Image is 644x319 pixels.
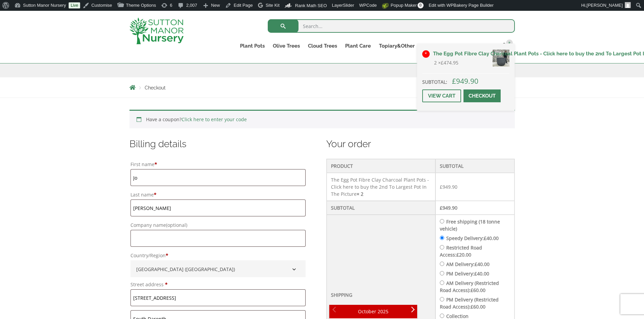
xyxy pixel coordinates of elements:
[440,184,457,190] bdi: 949.90
[429,49,509,59] a: The Egg Pot Fibre Clay Charcoal Plant Pots - Click here to buy the 2nd To Largest Pot In The Picture
[471,287,485,293] bdi: 60.00
[327,173,435,201] td: The Egg Pot Fibre Clay Charcoal Plant Pots - Click here to buy the 2nd To Largest Pot In The Picture
[266,3,280,8] span: Site Kit
[435,159,515,173] th: Subtotal
[130,280,306,289] label: Street address
[129,138,307,150] h3: Billing details
[471,303,485,310] bdi: 60.00
[130,251,306,260] label: Country/Region
[418,2,424,8] span: 0
[456,251,471,258] bdi: 20.00
[471,287,473,293] span: £
[470,41,498,51] a: Contact
[452,76,478,86] bdi: 949.90
[134,264,302,275] span: United Kingdom (UK)
[422,79,447,85] strong: Subtotal:
[145,85,166,90] span: Checkout
[475,261,477,267] span: £
[440,205,457,211] bdi: 949.90
[332,309,338,314] span: Prev
[422,89,461,102] a: View cart
[493,50,509,67] img: The Egg Pot Fibre Clay Charcoal Plant Pots - Click here to buy the 2nd To Largest Pot In The Picture
[326,138,515,150] h3: Your order
[587,3,623,8] span: [PERSON_NAME]
[329,306,341,317] a: Prev
[434,59,458,67] span: 2 ×
[358,308,376,315] span: October
[419,41,442,51] a: About
[441,59,458,66] bdi: 474.95
[446,270,489,277] label: PM Delivery:
[182,116,247,123] a: Click here to enter your code
[446,235,499,241] label: Speedy Delivery:
[446,261,490,267] label: AM Delivery:
[474,270,489,277] bdi: 40.00
[69,2,80,8] a: Live
[129,110,515,128] div: Have a coupon?
[295,3,327,8] span: Rank Math SEO
[236,41,269,51] a: Plant Pots
[341,41,375,51] a: Plant Care
[441,59,444,66] span: £
[409,309,414,314] span: Next
[463,89,501,102] a: Checkout
[471,303,473,310] span: £
[327,159,435,173] th: Product
[269,41,304,51] a: Olive Trees
[129,18,184,44] img: logo
[474,270,477,277] span: £
[378,308,388,315] span: 2025
[357,191,363,197] strong: × 2
[268,19,515,33] input: Search...
[130,289,306,306] input: House number and street name
[456,251,459,258] span: £
[129,85,515,90] nav: Breadcrumbs
[440,296,499,310] label: PM Delivery (Restricted Road Access):
[440,244,482,258] label: Restricted Road Access:
[166,222,187,228] span: (optional)
[442,41,470,51] a: Delivery
[452,76,456,86] span: £
[327,201,435,215] th: Subtotal
[440,184,443,190] span: £
[440,280,499,293] label: AM Delivery (Restricted Road Access):
[506,39,513,46] span: 2
[304,41,341,51] a: Cloud Trees
[375,41,419,51] a: Topiary&Other
[406,306,417,317] a: Next
[484,235,499,241] bdi: 40.00
[130,190,306,200] label: Last name
[440,218,500,232] label: Free shipping (18 tonne vehicle)
[422,50,430,58] a: Remove The Egg Pot Fibre Clay Charcoal Plant Pots - Click here to buy the 2nd To Largest Pot In T...
[475,261,490,267] bdi: 40.00
[130,220,306,230] label: Company name
[498,41,515,51] a: 2
[440,205,443,211] span: £
[130,160,306,169] label: First name
[130,260,306,277] span: Country/Region
[484,235,486,241] span: £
